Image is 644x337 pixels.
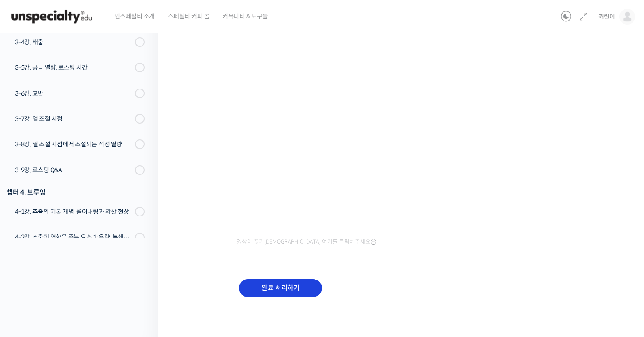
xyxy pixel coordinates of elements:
a: 설정 [113,264,168,286]
div: 3-6강. 교반 [15,89,132,98]
span: 홈 [28,277,33,284]
a: 홈 [3,264,58,286]
span: 대화 [80,278,91,285]
div: 3-7강. 열 조절 시점 [15,114,132,124]
div: 4-1강. 추출의 기본 개념, 쓸어내림과 확산 현상 [15,207,132,216]
span: 영상이 끊기[DEMOGRAPHIC_DATA] 여기를 클릭해주세요 [237,238,376,245]
div: 3-9강. 로스팅 Q&A [15,165,132,175]
a: 대화 [58,264,113,286]
span: 설정 [135,277,146,284]
div: 3-4강. 배출 [15,37,132,47]
span: 커린이 [598,13,615,21]
div: 4-2강. 추출에 영향을 주는 요소 1: 유량, 분쇄도, 교반 [15,232,132,242]
div: 3-8강. 열 조절 시점에서 조절되는 적정 열량 [15,139,132,149]
div: 챕터 4. 브루잉 [7,186,145,198]
div: 3-5강. 공급 열량, 로스팅 시간 [15,63,132,72]
input: 완료 처리하기 [239,279,322,297]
